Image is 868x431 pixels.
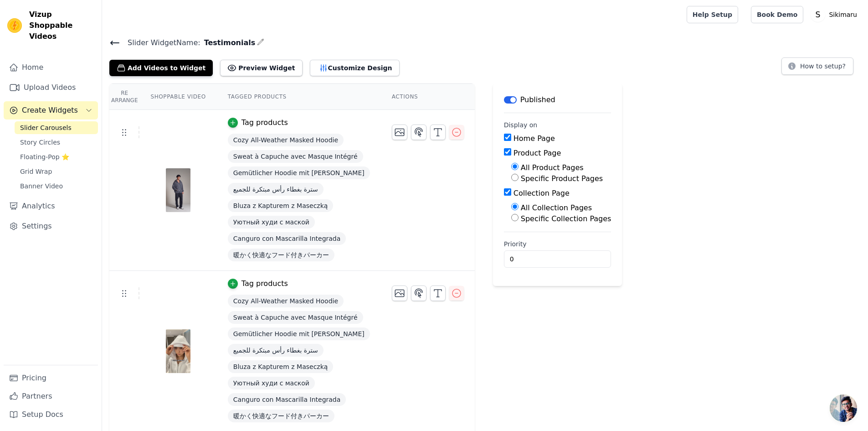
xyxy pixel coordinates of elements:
[228,199,334,212] span: Bluza z Kapturem z Maseczką
[521,214,611,223] label: Specific Collection Pages
[20,182,63,191] span: Banner Video
[514,149,561,157] label: Product Page
[109,60,213,76] button: Add Videos to Widget
[504,239,611,249] label: Priority
[514,189,570,197] label: Collection Page
[392,125,407,140] button: Change Thumbnail
[228,216,315,228] span: Уютный худи с маской
[310,60,400,76] button: Customize Design
[228,344,324,357] span: سترة بغطاء رأس مبتكرة للجميع
[687,6,738,23] a: Help Setup
[228,295,344,307] span: Cozy All-Weather Masked Hoodie
[22,105,78,116] span: Create Widgets
[15,121,98,134] a: Slider Carousels
[825,6,861,23] p: Sikimaru
[520,94,555,105] p: Published
[228,166,370,179] span: Gemütlicher Hoodie mit [PERSON_NAME]
[228,117,288,128] button: Tag products
[228,232,346,245] span: Canguro con Mascarilla Integrada
[521,174,603,183] label: Specific Product Pages
[228,327,370,340] span: Gemütlicher Hoodie mit [PERSON_NAME]
[228,410,334,422] span: 暖かく快適なフード付きパーカー
[241,117,288,128] div: Tag products
[257,36,264,49] div: Edit Name
[228,183,324,196] span: سترة بغطاء رأس مبتكرة للجميع
[392,286,407,301] button: Change Thumbnail
[200,37,256,48] span: Testimonials
[20,138,60,147] span: Story Circles
[217,84,381,110] th: Tagged Products
[4,405,98,424] a: Setup Docs
[228,311,363,324] span: Sweat à Capuche avec Masque Intégré
[521,163,584,172] label: All Product Pages
[228,134,344,146] span: Cozy All-Weather Masked Hoodie
[521,203,592,212] label: All Collection Pages
[15,165,98,178] a: Grid Wrap
[20,123,72,132] span: Slider Carousels
[139,84,216,110] th: Shoppable Video
[20,152,69,161] span: Floating-Pop ⭐
[381,84,475,110] th: Actions
[165,329,191,373] img: vizup-images-7642.png
[120,37,200,48] span: Slider Widget Name:
[504,120,538,130] legend: Display on
[228,249,334,261] span: 暖かく快適なフード付きパーカー
[781,64,853,73] a: How to setup?
[220,60,302,76] button: Preview Widget
[751,6,803,23] a: Book Demo
[109,84,139,110] th: Re Arrange
[514,134,555,143] label: Home Page
[15,151,98,163] a: Floating-Pop ⭐
[4,58,98,77] a: Home
[228,377,315,389] span: Уютный худи с маской
[4,78,98,97] a: Upload Videos
[4,197,98,215] a: Analytics
[165,168,191,212] img: vizup-images-403c.png
[816,10,821,19] text: S
[15,180,98,192] a: Banner Video
[781,57,853,75] button: How to setup?
[4,369,98,387] a: Pricing
[4,387,98,405] a: Partners
[228,393,346,406] span: Canguro con Mascarilla Integrada
[15,136,98,149] a: Story Circles
[7,18,22,33] img: Vizup
[811,6,861,23] button: S Sikimaru
[228,360,334,373] span: Bluza z Kapturem z Maseczką
[830,395,857,422] div: Open chat
[228,278,288,289] button: Tag products
[4,217,98,235] a: Settings
[241,278,288,289] div: Tag products
[228,150,363,163] span: Sweat à Capuche avec Masque Intégré
[29,9,94,42] span: Vizup Shoppable Videos
[20,167,52,176] span: Grid Wrap
[4,101,98,119] button: Create Widgets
